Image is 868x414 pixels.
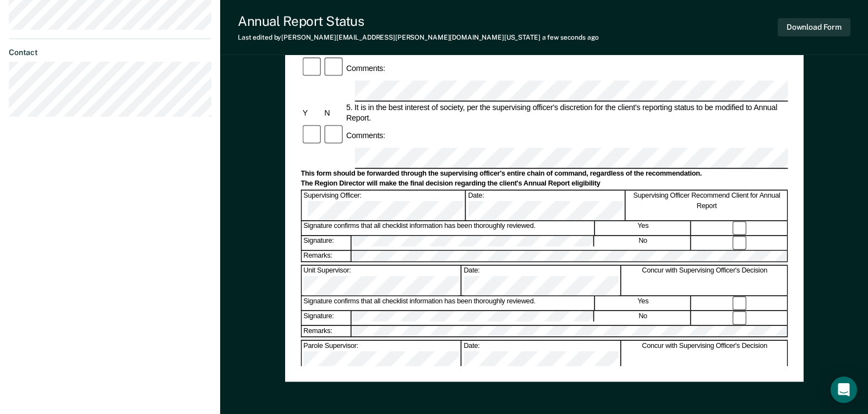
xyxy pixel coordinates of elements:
dt: Contact [9,48,211,57]
div: Last edited by [PERSON_NAME][EMAIL_ADDRESS][PERSON_NAME][DOMAIN_NAME][US_STATE] [238,34,599,41]
div: Signature confirms that all checklist information has been thoroughly reviewed. [302,221,594,235]
div: This form should be forwarded through the supervising officer's entire chain of command, regardle... [301,170,788,178]
div: No [595,311,691,325]
div: Date: [466,190,626,220]
div: Comments: [345,63,387,73]
div: Supervising Officer: [302,190,465,220]
div: Supervising Officer Recommend Client for Annual Report [626,190,788,220]
div: Unit Supervisor: [302,265,461,295]
div: Yes [596,221,691,235]
div: Parole Supervisor: [302,341,461,371]
div: Open Intercom Messenger [831,377,857,403]
span: a few seconds ago [542,34,599,41]
div: 5. It is in the best interest of society, per the supervising officer's discretion for the client... [345,102,788,123]
div: Comments: [345,130,387,141]
div: Remarks: [302,325,352,336]
div: Remarks: [302,250,352,262]
div: The Region Director will make the final decision regarding the client's Annual Report eligibility [301,179,788,188]
div: Concur with Supervising Officer's Decision [622,341,788,371]
button: Download Form [778,18,850,36]
div: Date: [462,341,621,371]
div: Y [301,107,323,118]
div: Signature: [302,311,351,325]
div: Signature: [302,236,351,249]
div: Annual Report Status [238,13,599,29]
div: Signature confirms that all checklist information has been thoroughly reviewed. [302,296,594,310]
div: N [323,107,345,118]
div: No [595,236,691,249]
div: Date: [462,265,621,295]
div: Yes [596,296,691,310]
div: Concur with Supervising Officer's Decision [622,265,788,295]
